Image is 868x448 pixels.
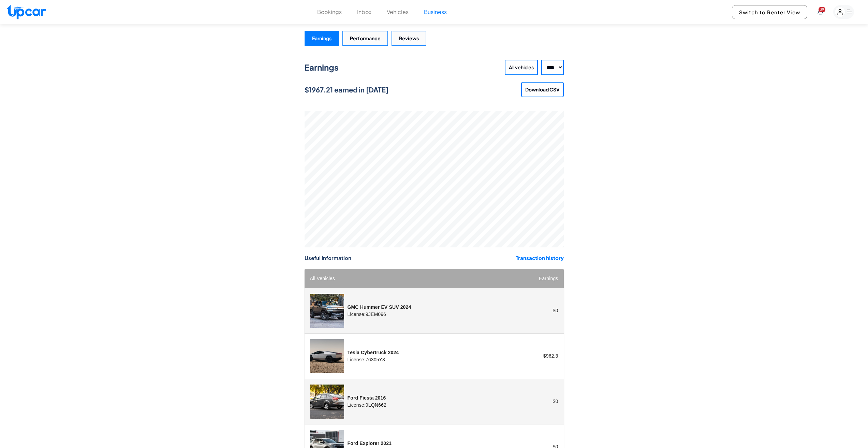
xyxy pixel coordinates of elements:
button: Reviews [392,31,426,46]
button: Performance [342,31,388,46]
div: License: 9JEM096 [348,311,411,318]
button: Inbox [357,8,371,16]
th: Earnings [509,269,563,288]
img: Tesla Cybertruck 2024 [310,339,344,373]
button: Business [424,8,447,16]
strong: Ford Explorer 2021 [348,440,392,446]
button: All vehicles [505,60,538,75]
button: Bookings [317,8,342,16]
td: $ 962.3 [509,333,563,379]
strong: Tesla Cybertruck 2024 [348,350,399,355]
strong: Ford Fiesta 2016 [348,395,386,401]
strong: Transaction history [516,255,564,261]
button: Download CSV [521,82,564,97]
span: You have new notifications [819,7,825,12]
th: All Vehicles [305,269,509,288]
button: Switch to Renter View [732,5,807,19]
a: Transaction history [516,254,564,262]
strong: Useful Information [305,255,351,261]
div: License: 76305Y3 [348,356,399,363]
strong: Earnings [305,62,338,72]
img: Upcar Logo [7,5,46,19]
button: Vehicles [387,8,409,16]
div: License: 9LQN662 [348,402,386,408]
button: Earnings [305,31,339,46]
strong: $1967.21 earned in [DATE] [305,85,388,94]
img: GMC Hummer EV SUV 2024 [310,294,344,328]
td: $ 0 [509,288,563,333]
img: Ford Fiesta 2016 [310,385,344,419]
td: $ 0 [509,379,563,424]
strong: GMC Hummer EV SUV 2024 [348,304,411,310]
